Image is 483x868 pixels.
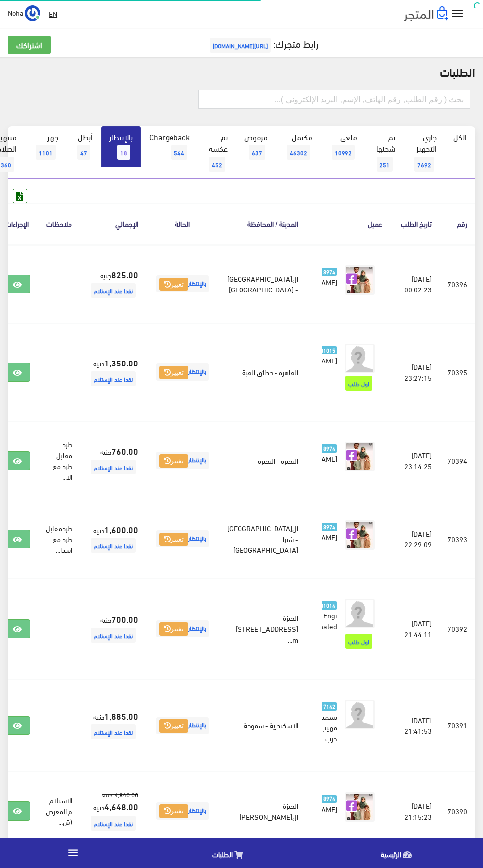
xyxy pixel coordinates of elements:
img: picture [345,442,375,471]
span: بالإنتظار [156,363,209,381]
img: avatar.png [345,344,375,373]
button: تغيير [159,366,188,380]
a: الكل [445,126,475,147]
td: جنيه [80,421,146,500]
span: نقدا عند الإستلام [91,460,136,474]
span: 10992 [332,145,355,160]
a: Chargeback544 [141,126,198,167]
th: رقم [440,203,475,244]
td: 70392 [440,578,475,679]
a: الطلبات [146,840,314,866]
a: مكتمل46302 [276,126,321,167]
td: ال[GEOGRAPHIC_DATA] - شبرا [GEOGRAPHIC_DATA] [219,500,306,578]
span: بالإنتظار [156,717,209,734]
a: جهز1101 [25,126,67,167]
a: اشتراكك [8,36,51,54]
span: 452 [209,157,225,172]
a: بالإنتظار18 [101,126,141,167]
span: [URL][DOMAIN_NAME] [210,38,271,53]
td: [DATE] 21:15:23 [390,772,440,850]
td: الجيزة - [STREET_ADDRESS] m... [219,578,306,679]
span: 17142 [318,702,337,711]
span: 251 [377,157,393,172]
span: 18974 [318,444,337,453]
span: 18974 [318,268,337,276]
td: جنيه [80,245,146,324]
i:  [67,846,79,859]
td: جنيه [80,323,146,421]
span: 47 [77,145,90,160]
td: ال[GEOGRAPHIC_DATA] - [GEOGRAPHIC_DATA] [219,245,306,324]
span: 18974 [318,523,337,531]
td: جنيه [80,500,146,578]
button: تغيير [159,533,188,546]
span: يسمينة مهيب حرب [317,709,337,745]
th: اﻹجمالي [80,203,146,244]
span: اول طلب [345,376,372,391]
img: . [404,6,448,21]
u: EN [49,7,57,20]
a: 31015 [PERSON_NAME] [322,344,337,365]
span: 637 [249,145,265,160]
th: المدينة / المحافظة [219,203,306,244]
span: 7692 [414,157,434,172]
span: 1101 [36,145,56,160]
a: ... Noha [8,5,40,21]
td: 70394 [440,421,475,500]
strong: 4,648.00 [104,800,138,813]
span: بالإنتظار [156,802,209,820]
strong: 825.00 [111,268,138,281]
a: EN [45,5,61,23]
button: تغيير [159,804,188,818]
td: [DATE] 21:41:53 [390,680,440,772]
a: 17142 يسمينة مهيب حرب [322,700,337,743]
button: تغيير [159,622,188,636]
span: الطلبات [212,848,233,860]
td: طردمقابل طرد مع اسدا... [38,500,80,578]
span: بالإنتظار [156,530,209,547]
td: 70395 [440,323,475,421]
td: 70393 [440,500,475,578]
span: 31014 [318,601,337,610]
span: الرئيسية [381,848,401,860]
strong: 1,885.00 [104,709,138,722]
td: الاستلام م المعرض (ش... [38,772,80,850]
td: جنيه [80,772,146,850]
i:  [450,7,465,21]
span: بالإنتظار [156,275,209,292]
td: [DATE] 23:14:25 [390,421,440,500]
span: بالإنتظار [156,452,209,469]
a: 18974 [PERSON_NAME] [322,792,337,814]
h2: الطلبات [8,65,475,78]
td: [DATE] 21:44:11 [390,578,440,679]
td: [DATE] 23:27:15 [390,323,440,421]
td: جنيه [80,680,146,772]
a: مرفوض637 [236,126,276,167]
span: بالإنتظار [156,620,209,638]
th: ملاحظات [38,203,80,244]
a: 31014 Engi Khaled [322,599,337,631]
a: ملغي10992 [321,126,366,167]
td: الإسكندرية - سموحة [219,680,306,772]
span: اول طلب [345,634,372,649]
td: الجيزة - ال[PERSON_NAME] [219,772,306,850]
span: 46302 [287,145,310,160]
td: القاهرة - حدائق القبة [219,323,306,421]
td: [DATE] 22:29:09 [390,500,440,578]
td: جنيه [80,578,146,679]
span: Engi Khaled [315,608,337,633]
a: الرئيسية [314,840,483,866]
td: 70396 [440,245,475,324]
strong: 700.00 [111,613,138,625]
span: نقدا عند الإستلام [91,724,136,739]
a: 18974 [PERSON_NAME] [322,520,337,542]
td: طرد مقابل طرد مع الا... [38,421,80,500]
img: picture [345,520,375,550]
s: 4,840.00 جنيه [102,789,138,800]
span: 18974 [318,795,337,803]
td: [DATE] 00:02:23 [390,245,440,324]
button: تغيير [159,454,188,468]
td: البحيره - البحيره [219,421,306,500]
a: 18974 [PERSON_NAME] [322,265,337,287]
img: ... [25,5,40,21]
